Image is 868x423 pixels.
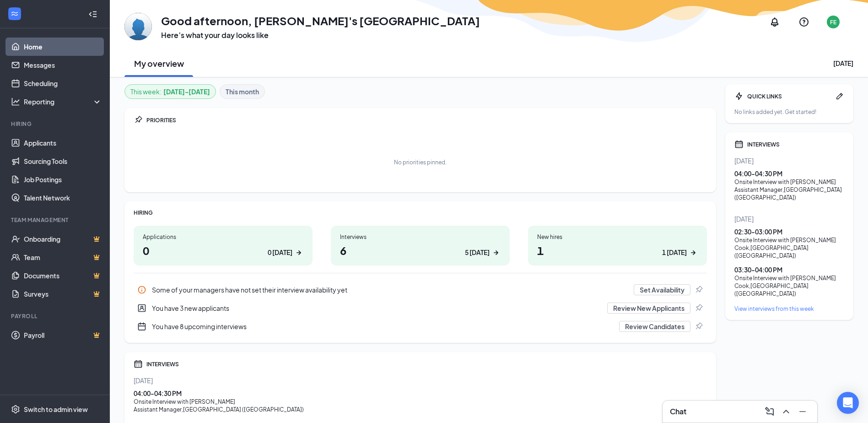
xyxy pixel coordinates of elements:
[734,214,844,223] div: [DATE]
[24,266,102,285] a: DocumentsCrown
[152,322,614,331] div: You have 8 upcoming interviews
[124,13,152,40] img: Freddy's Englewood
[835,92,844,101] svg: Pen
[24,230,102,248] a: OnboardingCrown
[331,226,510,266] a: Interviews65 [DATE]ArrowRight
[619,321,690,332] button: Review Candidates
[137,285,146,294] svg: Info
[24,189,102,207] a: Talent Network
[24,326,102,344] a: PayrollCrown
[137,304,146,313] svg: UserEntity
[163,87,210,97] b: [DATE] - [DATE]
[161,13,480,28] h1: Good afternoon, [PERSON_NAME]'s [GEOGRAPHIC_DATA]
[734,236,844,244] div: Onsite Interview with [PERSON_NAME]
[24,405,88,414] div: Switch to admin view
[152,285,628,294] div: Some of your managers have not set their interview availability yet
[830,18,836,26] div: FE
[24,152,102,170] a: Sourcing Tools
[134,209,707,217] div: HIRING
[268,248,292,257] div: 0 [DATE]
[226,87,259,97] b: This month
[797,406,808,417] svg: Minimize
[294,248,303,257] svg: ArrowRight
[764,406,775,417] svg: ComposeMessage
[537,233,698,241] div: New hires
[134,317,707,336] a: CalendarNewYou have 8 upcoming interviewsReview CandidatesPin
[734,244,844,260] div: Cook , [GEOGRAPHIC_DATA] ([GEOGRAPHIC_DATA])
[134,299,707,317] div: You have 3 new applicants
[134,281,707,299] a: InfoSome of your managers have not set their interview availability yetSet AvailabilityPin
[134,376,707,385] div: [DATE]
[134,317,707,336] div: You have 8 upcoming interviews
[134,389,707,398] div: 04:00 - 04:30 PM
[734,169,844,178] div: 04:00 - 04:30 PM
[734,274,844,282] div: Onsite Interview with [PERSON_NAME]
[24,170,102,189] a: Job Postings
[146,360,707,368] div: INTERVIEWS
[781,406,792,417] svg: ChevronUp
[734,227,844,236] div: 02:30 - 03:00 PM
[11,405,20,414] svg: Settings
[837,392,859,414] div: Open Intercom Messenger
[11,97,20,106] svg: Analysis
[143,243,303,258] h1: 0
[146,116,707,124] div: PRIORITIES
[537,243,698,258] h1: 1
[734,156,844,165] div: [DATE]
[152,304,602,313] div: You have 3 new applicants
[798,16,809,27] svg: QuestionInfo
[130,87,210,97] div: This week :
[24,56,102,74] a: Messages
[734,282,844,298] div: Cook , [GEOGRAPHIC_DATA] ([GEOGRAPHIC_DATA])
[143,233,303,241] div: Applications
[24,38,102,56] a: Home
[769,16,780,27] svg: Notifications
[734,305,844,313] a: View interviews from this week
[734,186,844,201] div: Assistant Manager , [GEOGRAPHIC_DATA] ([GEOGRAPHIC_DATA])
[134,281,707,299] div: Some of your managers have not set their interview availability yet
[779,404,793,419] button: ChevronUp
[734,265,844,274] div: 03:30 - 04:00 PM
[11,120,100,128] div: Hiring
[670,407,686,417] h3: Chat
[762,404,777,419] button: ComposeMessage
[24,97,102,106] div: Reporting
[694,285,703,294] svg: Pin
[10,9,19,18] svg: WorkstreamLogo
[634,284,690,295] button: Set Availability
[134,299,707,317] a: UserEntityYou have 3 new applicantsReview New ApplicantsPin
[491,248,501,257] svg: ArrowRight
[394,158,447,166] div: No priorities pinned.
[134,398,707,406] div: Onsite Interview with [PERSON_NAME]
[694,322,703,331] svg: Pin
[607,303,690,314] button: Review New Applicants
[134,359,143,369] svg: Calendar
[833,59,853,68] div: [DATE]
[161,30,480,40] h3: Here’s what your day looks like
[137,322,146,331] svg: CalendarNew
[340,243,501,258] h1: 6
[24,248,102,266] a: TeamCrown
[734,140,744,149] svg: Calendar
[24,285,102,303] a: SurveysCrown
[747,92,831,100] div: QUICK LINKS
[662,248,687,257] div: 1 [DATE]
[134,406,707,413] div: Assistant Manager , [GEOGRAPHIC_DATA] ([GEOGRAPHIC_DATA])
[340,233,501,241] div: Interviews
[694,304,703,313] svg: Pin
[134,115,143,125] svg: Pin
[734,108,844,116] div: No links added yet. Get started!
[734,178,844,186] div: Onsite Interview with [PERSON_NAME]
[465,248,490,257] div: 5 [DATE]
[134,226,313,266] a: Applications00 [DATE]ArrowRight
[795,404,810,419] button: Minimize
[24,74,102,92] a: Scheduling
[88,10,97,19] svg: Collapse
[24,134,102,152] a: Applicants
[11,312,100,320] div: Payroll
[747,141,844,148] div: INTERVIEWS
[134,58,184,69] h2: My overview
[734,92,744,101] svg: Bolt
[11,216,100,224] div: Team Management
